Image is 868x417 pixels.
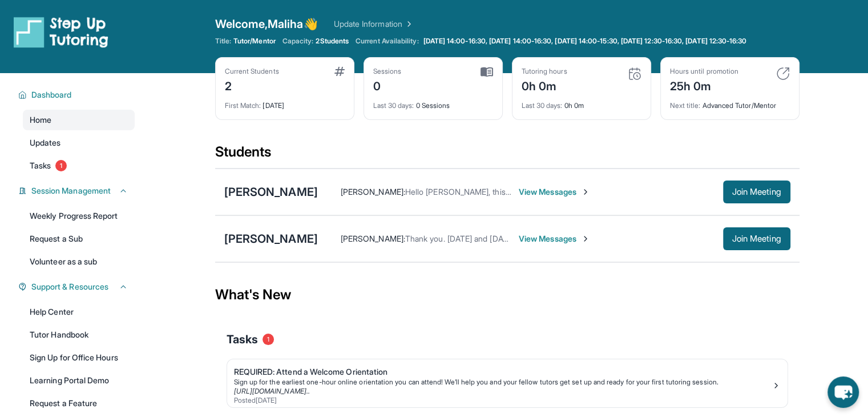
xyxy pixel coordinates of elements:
[23,324,135,345] a: Tutor Handbook
[23,206,135,226] a: Weekly Progress Report
[215,37,231,46] span: Title:
[31,281,108,292] span: Support & Resources
[334,18,414,30] a: Update Information
[282,37,314,46] span: Capacity:
[23,155,135,176] a: Tasks1
[316,37,349,46] span: 2 Students
[215,143,800,168] div: Students
[27,281,128,292] button: Support & Resources
[23,133,135,153] a: Updates
[215,270,800,320] div: What's New
[522,67,567,76] div: Tutoring hours
[227,359,788,407] a: REQUIRED: Attend a Welcome OrientationSign up for the earliest one-hour online orientation you ca...
[14,16,108,48] img: logo
[27,185,128,197] button: Session Management
[373,94,493,110] div: 0 Sessions
[225,101,261,110] span: First Match :
[263,334,274,345] span: 1
[234,396,772,405] div: Posted [DATE]
[225,67,279,76] div: Current Students
[402,18,414,30] img: Chevron Right
[423,37,747,46] span: [DATE] 14:00-16:30, [DATE] 14:00-16:30, [DATE] 14:00-15:30, [DATE] 12:30-16:30, [DATE] 12:30-16:30
[827,376,859,408] button: chat-button
[31,185,111,197] span: Session Management
[519,186,590,198] span: View Messages
[23,347,135,368] a: Sign Up for Office Hours
[31,89,72,101] span: Dashboard
[519,233,590,244] span: View Messages
[23,251,135,272] a: Volunteer as a sub
[215,16,318,32] span: Welcome, Maliha 👋
[522,94,641,110] div: 0h 0m
[723,227,790,250] button: Join Meeting
[227,331,258,347] span: Tasks
[334,67,345,76] img: card
[341,234,405,243] span: [PERSON_NAME] :
[30,137,61,149] span: Updates
[421,37,749,46] a: [DATE] 14:00-16:30, [DATE] 14:00-16:30, [DATE] 14:00-15:30, [DATE] 12:30-16:30, [DATE] 12:30-16:30
[23,110,135,130] a: Home
[225,94,345,110] div: [DATE]
[670,101,701,110] span: Next title :
[522,76,567,94] div: 0h 0m
[55,160,67,171] span: 1
[356,37,418,46] span: Current Availability:
[670,67,738,76] div: Hours until promotion
[522,101,563,110] span: Last 30 days :
[732,235,781,242] span: Join Meeting
[373,101,414,110] span: Last 30 days :
[23,302,135,322] a: Help Center
[723,181,790,203] button: Join Meeting
[23,228,135,249] a: Request a Sub
[776,67,790,81] img: card
[732,189,781,195] span: Join Meeting
[481,67,493,77] img: card
[581,187,590,197] img: Chevron-Right
[23,393,135,414] a: Request a Feature
[233,37,276,46] span: Tutor/Mentor
[23,370,135,391] a: Learning Portal Demo
[225,76,279,94] div: 2
[405,234,592,243] span: Thank you. [DATE] and [DATE] times work for Aiden
[341,187,405,197] span: [PERSON_NAME] :
[670,76,738,94] div: 25h 0m
[30,160,51,171] span: Tasks
[224,184,318,200] div: [PERSON_NAME]
[628,67,641,81] img: card
[234,387,310,395] a: [URL][DOMAIN_NAME]..
[224,231,318,247] div: [PERSON_NAME]
[234,366,772,378] div: REQUIRED: Attend a Welcome Orientation
[234,378,772,387] div: Sign up for the earliest one-hour online orientation you can attend! We’ll help you and your fell...
[670,94,790,110] div: Advanced Tutor/Mentor
[30,114,51,126] span: Home
[373,76,402,94] div: 0
[373,67,402,76] div: Sessions
[27,89,128,101] button: Dashboard
[581,234,590,243] img: Chevron-Right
